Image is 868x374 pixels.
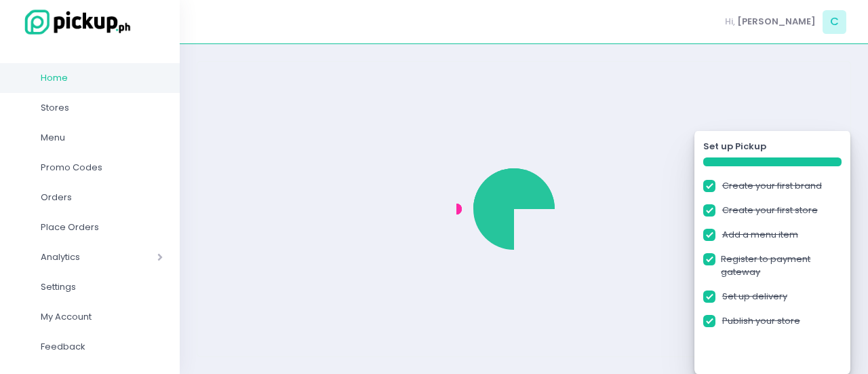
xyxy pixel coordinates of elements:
[721,253,842,279] a: Register to payment gateway
[737,15,816,29] span: [PERSON_NAME]
[722,204,818,217] a: Create your first store
[41,69,163,87] span: Home
[41,99,163,117] span: Stores
[823,10,846,34] span: C
[703,140,766,153] strong: Set up Pickup
[41,338,163,356] span: Feedback
[41,278,163,296] span: Settings
[41,308,163,326] span: My Account
[722,228,798,242] a: Add a menu item
[725,15,735,29] span: Hi,
[41,189,163,206] span: Orders
[41,159,163,176] span: Promo Codes
[722,179,822,193] a: Create your first brand
[41,219,163,236] span: Place Orders
[41,248,119,266] span: Analytics
[41,129,163,147] span: Menu
[17,7,132,37] img: logo
[722,290,787,303] a: Set up delivery
[722,314,800,328] a: Publish your store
